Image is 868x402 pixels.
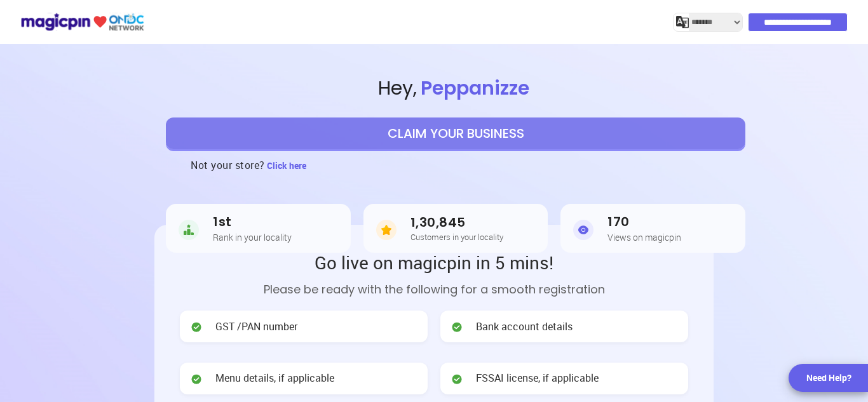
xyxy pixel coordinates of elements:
[215,319,297,334] span: GST /PAN number
[180,281,688,298] p: Please be ready with the following for a smooth registration
[20,11,144,33] img: ondc-logo-new-small.8a59708e.svg
[451,321,463,333] img: check
[676,16,689,29] img: j2MGCQAAAABJRU5ErkJggg==
[267,159,306,171] span: Click here
[179,217,199,243] img: Rank
[607,215,681,229] h3: 170
[476,319,573,334] span: Bank account details
[573,217,593,243] img: Views
[607,232,681,242] h5: Views on magicpin
[410,232,503,241] h5: Customers in your locality
[806,372,851,384] div: Need Help?
[376,217,397,243] img: Customers
[43,75,868,102] span: Hey ,
[213,215,292,229] h3: 1st
[451,373,463,385] img: check
[417,74,533,102] span: Peppanizze
[215,371,334,385] span: Menu details, if applicable
[476,371,599,385] span: FSSAI license, if applicable
[213,232,292,242] h5: Rank in your locality
[190,321,203,333] img: check
[180,250,688,274] h2: Go live on magicpin in 5 mins!
[190,373,203,385] img: check
[410,215,503,230] h3: 1,30,845
[166,117,745,149] button: CLAIM YOUR BUSINESS
[191,149,265,181] h3: Not your store?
